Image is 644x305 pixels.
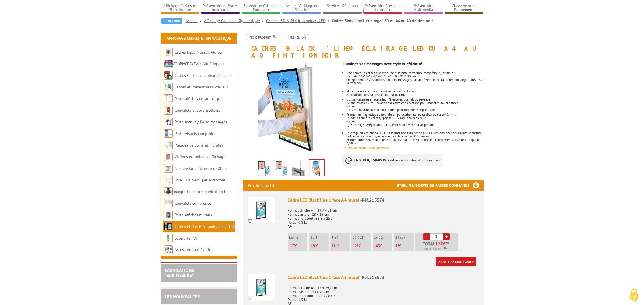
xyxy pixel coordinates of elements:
[164,48,173,56] img: Cadres Deco Muraux Alu ou Bois
[362,274,384,280] span: Réf.215573
[423,233,430,240] a: -
[243,62,338,157] img: 215564_cadre_ouverture_magnetique_mural_suspendu.gif
[164,106,173,115] img: Chevalets et stop trottoirs
[346,98,483,101] p: Utilisation, mise en place indifférente en portrait ou paysage
[275,160,288,178] img: affichage_lumineux_215574_1.gif
[164,152,173,161] img: Vitrines et tableaux affichage
[342,61,423,66] strong: Illuminez vos messages avec style et efficacité.
[175,247,214,252] a: Accessoires de fixation
[323,3,362,13] a: Services Généraux
[395,243,399,248] span: 98
[248,197,275,223] img: Cadre LED Black'line 1 face A4 mural
[165,267,194,278] a: FABRICATIONS"Sur Mesure"
[175,73,232,78] a: Cadres Clic-Clac couleurs à clapet
[164,222,173,231] img: Cadres LED & PLV lumineuses LED
[288,274,479,281] div: Cadre LED Black'line 1 face A3 mural -
[175,236,197,241] a: Supports PLV
[397,180,484,191] h3: Etablir un devis ou passer commande
[363,3,402,13] a: Présentoirs Presse et Journaux
[175,201,211,206] a: Chevalets conférence
[353,243,359,248] span: 109
[346,135,483,138] div: Faible consommation, éclairage garanti pour 16 000 heures.
[346,108,483,111] p: - Vis et chevilles de fixation fournis pour modèles simples-faces.
[242,3,281,13] a: Exposition Grilles et Panneaux
[374,236,392,240] p: 16 à 24
[175,108,220,113] a: Chevalets et stop trottoirs
[164,94,173,103] img: Porte-affiches de sol sur pied
[353,244,371,248] p: €
[164,118,173,126] img: Porte-menus / Porte-messages
[164,83,173,91] img: Cadres et Présentoirs Extérieur
[346,105,483,108] p: ou bien
[164,164,173,173] img: Suspension affiches par câbles
[257,160,271,178] img: affichage_lumineux_215574_1.jpg
[354,158,402,162] strong: EN STOCK, LIVRAISON 3 à 4 jours
[175,212,212,217] a: Porte-affiches muraux
[331,236,350,240] p: 5 à 9
[292,160,306,178] img: 215564_cadre_ouverture_magnetique.jpg
[342,146,389,150] font: Utilisation intérieure uniquement
[282,3,321,13] a: Accueil Guidage et Sécurité
[164,234,173,242] img: Supports PLV
[435,242,443,246] span: 127
[161,3,200,13] a: Affichage Cadres et Signalétique
[442,246,447,249] sup: TTC
[164,199,173,207] img: Chevalets conférence
[309,160,324,177] img: 215564_cadre_ouverture_magnetique_mural_suspendu.gif
[175,143,223,148] a: Plaques de porte et murales
[175,189,231,194] a: Supports de communication bois
[431,247,441,251] span: 152,40
[346,78,483,85] div: Changement de vos affiches, posters, messages par soulèvement de la protection (onglet prévu sur ...
[362,197,384,203] span: Réf.215574
[175,119,227,124] a: Porte-menus / Porte-messages
[289,236,307,240] p: L'unité
[164,141,173,149] img: Plaques de porte et murales
[374,244,392,248] p: €
[346,101,483,105] p: - 2 câbles acier 2 m + fixation sur cadre et au plafond pour modèles double-faces
[283,34,309,40] a: Imprimer
[436,257,476,266] a: Ajouter à mon panier
[346,120,483,123] div: ou bien
[331,243,337,248] span: 114
[204,18,266,23] a: Affichage Cadres et Signalétique
[374,243,380,248] span: 103
[310,236,329,240] p: 2 à 4
[175,154,225,159] a: Vitrines et tableaux affichage
[346,71,483,75] div: Une nouvelle esthétique avec une puissante fermeture magnétique, invisible !
[446,241,449,245] sup: HT
[353,236,371,240] p: 10 à 15
[310,243,316,248] span: 120
[445,3,484,13] a: Classement et Rangement
[175,61,224,66] a: Cadres Clic-Clac Alu Clippant
[395,244,414,248] p: €
[346,75,483,78] div: Formats A4-A3-A2-A1-A0 & 50x70 - 70x100 cm
[164,176,173,184] img: Cimaises et Accroches tableaux
[288,205,479,228] p: Format affiche A4 - 29,7 x 21 cm Format visible : 28 x 19 cm Format hors tout : 33,8 x 25 cm Poid...
[164,211,173,219] img: Porte-affiches muraux
[346,116,483,120] div: - Modèles simples-faces, épaisseur 13 mm à fixer au mur
[248,180,275,191] p: Prix indiqué HT
[310,244,329,248] p: €
[175,131,215,136] a: Porte-visuels comptoirs
[332,18,433,24] li: Cadres Black’Line® éclairage LED du A4 au A0 finition noir
[164,245,173,254] img: Accessoires de fixation
[425,247,447,251] span: Soit €
[416,242,458,251] p: Total
[289,244,307,248] p: €
[331,244,350,248] p: €
[239,34,488,59] h1: Cadres Black’Line® éclairage LED du A4 au A0 finition noir
[443,242,446,246] span: €
[167,36,231,41] a: Affichage Cadres et Signalétique
[404,3,443,13] a: Présentoirs Multimédia
[246,34,279,40] a: Fiche produit
[175,166,227,171] a: Suspension affiches par câbles
[346,138,483,145] div: Alimentation 220 V fournie avec adaptateur 12 V + cordon de raccordement au secteur longueur 2,50 m
[175,96,224,101] a: Porte-affiches de sol sur pied
[289,243,295,248] span: 127
[346,93,483,96] div: et pourtours des cadres de couleur noir mat
[201,3,240,13] a: Présentoirs et Porte-brochures
[186,18,204,23] a: Accueil
[161,18,182,24] a: Retour
[346,131,483,135] div: Eclairage arrière par dalle LED assurant une luminosité (2200 Lux) homogène sur toute la surface.
[164,177,226,194] a: [PERSON_NAME] et Accroches tableaux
